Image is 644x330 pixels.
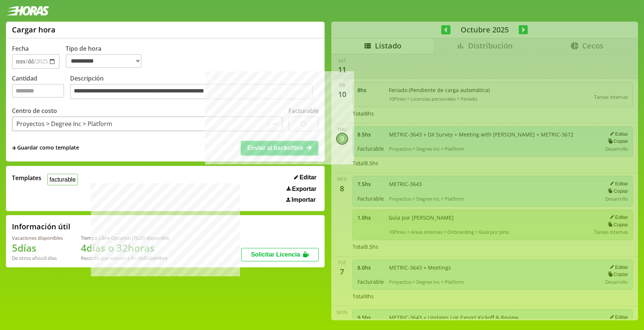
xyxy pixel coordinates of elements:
[66,54,142,68] select: Tipo de hora
[251,251,300,258] span: Solicitar Licencia
[292,174,319,181] button: Editar
[288,107,319,115] label: Facturable
[47,174,78,185] button: facturable
[12,174,41,182] span: Templates
[16,120,112,128] div: Proyectos > Degree Inc > Platform
[6,6,49,16] img: logotipo
[241,248,319,261] button: Solicitar Licencia
[12,144,16,152] span: +
[247,145,303,151] span: Enviar al backoffice
[12,44,29,53] label: Fecha
[12,241,63,255] h1: 5 días
[81,235,169,241] div: Tiempo Libre Optativo (TiLO) disponible
[12,74,70,101] label: Cantidad
[81,241,169,255] h1: 4 días o 32 horas
[70,84,313,100] textarea: Descripción
[291,197,316,203] span: Importar
[81,255,169,261] div: Recordá que vencen a fin de
[12,221,70,232] h2: Información útil
[300,174,316,181] span: Editar
[12,255,63,261] div: De otros años: 0 días
[70,74,319,101] label: Descripción
[66,44,148,69] label: Tipo de hora
[284,185,319,193] button: Exportar
[12,25,56,35] h1: Cargar hora
[12,144,79,152] span: +Guardar como template
[143,255,167,261] b: Diciembre
[12,107,57,115] label: Centro de costo
[241,141,318,155] button: Enviar al backoffice
[292,186,316,192] span: Exportar
[12,235,63,241] div: Vacaciones disponibles
[12,84,64,98] input: Cantidad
